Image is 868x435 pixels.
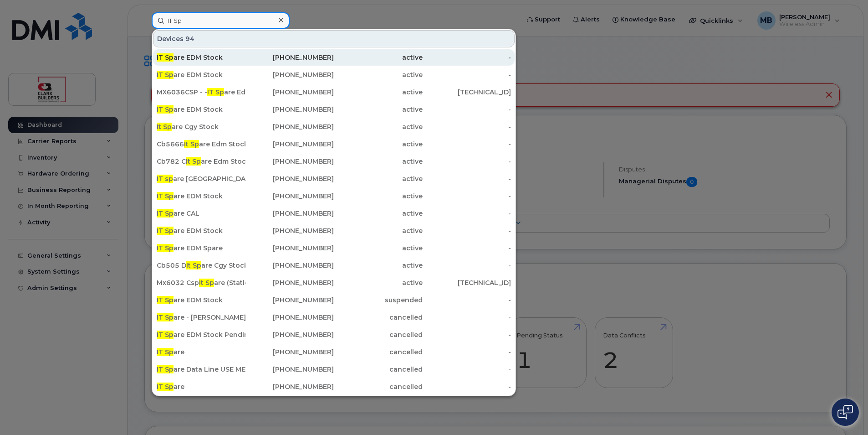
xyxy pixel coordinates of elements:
[423,313,511,322] div: -
[157,53,174,62] span: IT Sp
[153,309,515,326] a: IT Spare - [PERSON_NAME][PHONE_NUMBER]cancelled-
[207,88,224,96] span: IT Sp
[199,279,214,287] span: It Sp
[157,313,174,321] span: IT Sp
[153,188,515,204] a: IT Spare EDM Stock[PHONE_NUMBER]active-
[157,192,245,201] div: are EDM Stock
[153,153,515,170] a: Cb782 CIt Spare Edm Stock[PHONE_NUMBER]active-
[153,101,515,118] a: IT Spare EDM Stock[PHONE_NUMBER]active-
[334,122,423,131] div: active
[423,243,511,253] div: -
[157,348,174,356] span: IT Sp
[423,209,511,218] div: -
[245,330,334,339] div: [PHONE_NUMBER]
[334,243,423,253] div: active
[245,140,334,149] div: [PHONE_NUMBER]
[153,67,515,83] a: IT Spare EDM Stock[PHONE_NUMBER]active-
[153,274,515,291] a: Mx6032 CspIt Spare (Static Ip Do Not Suspend)[PHONE_NUMBER]active[TECHNICAL_ID]
[157,192,174,200] span: IT Sp
[423,140,511,149] div: -
[157,105,245,114] div: are EDM Stock
[334,53,423,62] div: active
[157,278,245,287] div: Mx6032 Csp are (Static Ip Do Not Suspend)
[153,119,515,135] a: It Spare Cgy Stock[PHONE_NUMBER]active-
[157,175,173,183] span: IT sp
[153,171,515,187] a: IT spare [GEOGRAPHIC_DATA] ([PERSON_NAME])[PHONE_NUMBER]active-
[153,49,515,66] a: IT Spare EDM Stock[PHONE_NUMBER]active-
[334,88,423,97] div: active
[157,105,174,114] span: IT Sp
[157,243,245,253] div: are EDM Spare
[334,70,423,79] div: active
[423,295,511,305] div: -
[157,140,245,149] div: Cb5666 are Edm Stock
[423,278,511,287] div: [TECHNICAL_ID]
[157,347,245,357] div: are
[245,347,334,357] div: [PHONE_NUMBER]
[157,227,174,235] span: IT Sp
[423,330,511,339] div: -
[153,84,515,100] a: MX6036CSP - -IT Spare Edm Stock (Static IP - DO NOT SUSPEND)[PHONE_NUMBER]active[TECHNICAL_ID]
[423,70,511,79] div: -
[334,157,423,166] div: active
[245,122,334,131] div: [PHONE_NUMBER]
[334,140,423,149] div: active
[245,382,334,391] div: [PHONE_NUMBER]
[153,326,515,343] a: IT Spare EDM Stock Pending Cancelation [DATE][PHONE_NUMBER]cancelled-
[157,383,174,391] span: IT Sp
[334,365,423,374] div: cancelled
[245,70,334,79] div: [PHONE_NUMBER]
[423,53,511,62] div: -
[153,292,515,308] a: IT Spare EDM Stock[PHONE_NUMBER]suspended-
[334,382,423,391] div: cancelled
[423,157,511,166] div: -
[334,105,423,114] div: active
[334,278,423,287] div: active
[186,157,201,166] span: It Sp
[157,382,245,391] div: are
[157,209,245,218] div: are CAL
[245,243,334,253] div: [PHONE_NUMBER]
[153,223,515,239] a: IT Spare EDM Stock[PHONE_NUMBER]active-
[423,365,511,374] div: -
[245,157,334,166] div: [PHONE_NUMBER]
[334,261,423,270] div: active
[153,240,515,256] a: IT Spare EDM Spare[PHONE_NUMBER]active-
[245,261,334,270] div: [PHONE_NUMBER]
[837,405,853,419] img: Open chat
[157,365,174,373] span: IT Sp
[245,313,334,322] div: [PHONE_NUMBER]
[153,205,515,222] a: IT Spare CAL[PHONE_NUMBER]active-
[157,331,174,339] span: IT Sp
[153,136,515,152] a: Cb5666It Spare Edm Stock[PHONE_NUMBER]active-
[423,192,511,201] div: -
[157,244,174,252] span: IT Sp
[245,174,334,183] div: [PHONE_NUMBER]
[423,88,511,97] div: [TECHNICAL_ID]
[334,226,423,235] div: active
[423,347,511,357] div: -
[334,347,423,357] div: cancelled
[157,123,172,131] span: It Sp
[185,34,194,43] span: 94
[157,174,245,183] div: are [GEOGRAPHIC_DATA] ([PERSON_NAME])
[245,192,334,201] div: [PHONE_NUMBER]
[245,278,334,287] div: [PHONE_NUMBER]
[157,70,245,79] div: are EDM Stock
[157,313,245,322] div: are - [PERSON_NAME]
[157,365,245,374] div: are Data Line USE ME
[334,313,423,322] div: cancelled
[423,122,511,131] div: -
[245,226,334,235] div: [PHONE_NUMBER]
[245,365,334,374] div: [PHONE_NUMBER]
[334,330,423,339] div: cancelled
[423,105,511,114] div: -
[157,209,174,217] span: IT Sp
[334,192,423,201] div: active
[423,382,511,391] div: -
[157,88,245,97] div: MX6036CSP - - are Edm Stock (Static IP - DO NOT SUSPEND)
[157,71,174,79] span: IT Sp
[245,295,334,305] div: [PHONE_NUMBER]
[334,174,423,183] div: active
[157,122,245,131] div: are Cgy Stock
